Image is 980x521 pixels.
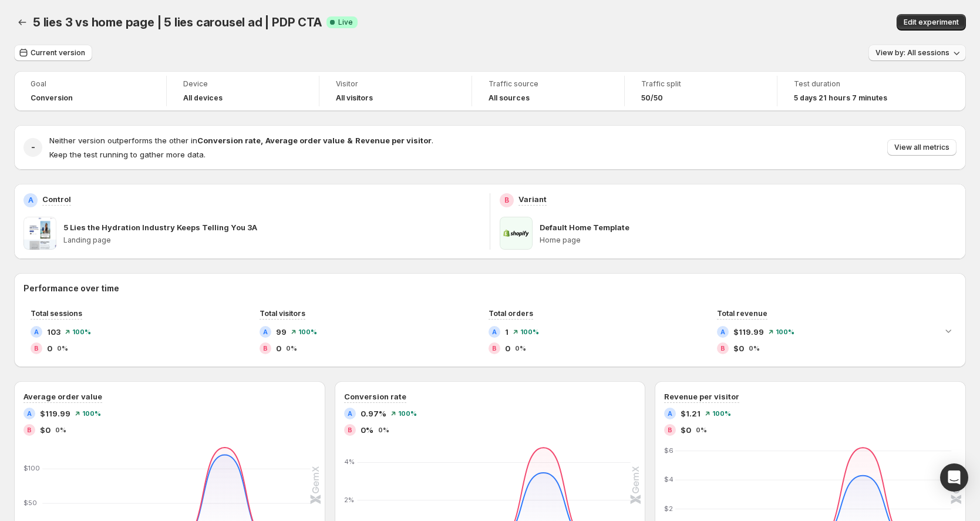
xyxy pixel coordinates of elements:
[63,236,480,245] p: Landing page
[681,424,691,436] span: $0
[720,345,725,352] h2: B
[14,14,31,31] button: Back
[378,426,389,433] span: 0%
[298,328,317,335] span: 100%
[520,328,539,335] span: 100%
[733,342,744,354] span: $0
[897,14,966,31] button: Edit experiment
[489,309,533,318] span: Total orders
[34,345,39,352] h2: B
[875,48,949,58] span: View by: All sessions
[641,79,760,89] span: Traffic split
[776,328,794,335] span: 100%
[664,446,673,455] text: $6
[261,136,263,145] strong: ,
[28,196,33,205] h2: A
[904,18,959,27] span: Edit experiment
[23,464,40,472] text: $100
[348,426,352,433] h2: B
[23,283,957,294] h2: Performance over time
[712,410,731,417] span: 100%
[641,93,663,103] span: 50/50
[49,150,206,159] span: Keep the test running to gather more data.
[489,78,608,104] a: Traffic sourceAll sources
[344,391,406,402] h3: Conversion rate
[14,45,92,61] button: Current version
[500,217,533,250] img: Default Home Template
[489,79,608,89] span: Traffic source
[492,345,497,352] h2: B
[276,326,287,338] span: 99
[57,345,68,352] span: 0%
[265,136,345,145] strong: Average order value
[31,78,150,104] a: GoalConversion
[348,410,352,417] h2: A
[355,136,432,145] strong: Revenue per visitor
[336,93,373,103] h4: All visitors
[515,345,526,352] span: 0%
[344,458,355,466] text: 4%
[720,328,725,335] h2: A
[540,221,629,233] p: Default Home Template
[286,345,297,352] span: 0%
[23,391,102,402] h3: Average order value
[540,236,957,245] p: Home page
[664,505,673,513] text: $2
[31,79,150,89] span: Goal
[27,426,32,433] h2: B
[733,326,764,338] span: $119.99
[344,496,354,504] text: 2%
[717,309,767,318] span: Total revenue
[868,45,966,61] button: View by: All sessions
[33,15,322,29] span: 5 lies 3 vs home page | 5 lies carousel ad | PDP CTA
[696,426,707,433] span: 0%
[42,193,71,205] p: Control
[664,391,739,402] h3: Revenue per visitor
[23,217,56,250] img: 5 Lies the Hydration Industry Keeps Telling You 3A
[263,328,268,335] h2: A
[31,309,82,318] span: Total sessions
[794,78,914,104] a: Test duration5 days 21 hours 7 minutes
[40,408,70,419] span: $119.99
[338,18,353,27] span: Live
[361,424,373,436] span: 0%
[31,93,73,103] span: Conversion
[31,142,35,153] h2: -
[336,78,455,104] a: VisitorAll visitors
[489,93,530,103] h4: All sources
[23,499,37,507] text: $50
[518,193,547,205] p: Variant
[55,426,66,433] span: 0%
[276,342,281,354] span: 0
[40,424,50,436] span: $0
[347,136,353,145] strong: &
[183,78,302,104] a: DeviceAll devices
[794,79,914,89] span: Test duration
[336,79,455,89] span: Visitor
[940,463,968,492] div: Open Intercom Messenger
[27,410,32,417] h2: A
[749,345,760,352] span: 0%
[72,328,91,335] span: 100%
[681,408,701,419] span: $1.21
[47,342,52,354] span: 0
[197,136,261,145] strong: Conversion rate
[398,410,417,417] span: 100%
[47,326,60,338] span: 103
[894,143,949,152] span: View all metrics
[664,475,673,483] text: $4
[82,410,101,417] span: 100%
[794,93,887,103] span: 5 days 21 hours 7 minutes
[183,79,302,89] span: Device
[668,426,672,433] h2: B
[940,322,957,339] button: Expand chart
[260,309,305,318] span: Total visitors
[361,408,386,419] span: 0.97%
[31,48,85,58] span: Current version
[263,345,268,352] h2: B
[668,410,672,417] h2: A
[49,136,433,145] span: Neither version outperforms the other in .
[641,78,760,104] a: Traffic split50/50
[505,342,510,354] span: 0
[505,326,508,338] span: 1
